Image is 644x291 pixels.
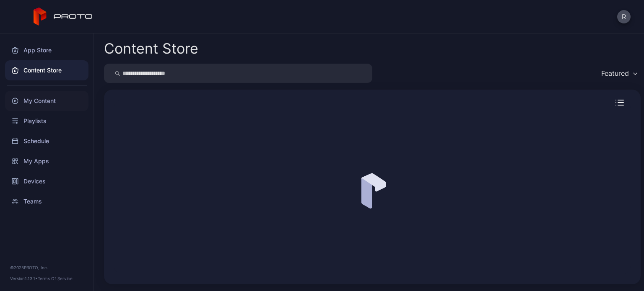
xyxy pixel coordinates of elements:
[5,191,88,211] a: Teams
[5,111,88,131] a: Playlists
[10,264,83,271] div: © 2025 PROTO, Inc.
[5,40,88,60] a: App Store
[601,69,629,77] div: Featured
[597,64,641,83] button: Featured
[617,10,631,23] button: R
[5,131,88,151] a: Schedule
[5,171,88,191] a: Devices
[5,60,88,80] a: Content Store
[104,41,198,56] div: Content Store
[5,151,88,171] a: My Apps
[38,276,73,281] a: Terms Of Service
[10,276,38,281] span: Version 1.13.1 •
[5,91,88,111] a: My Content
